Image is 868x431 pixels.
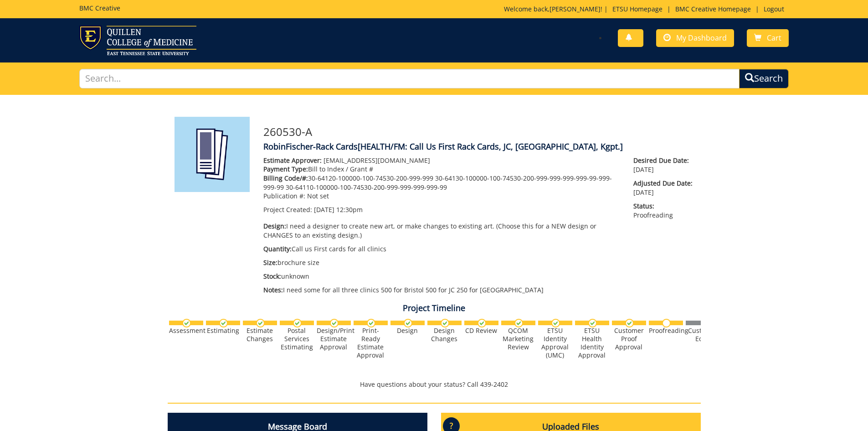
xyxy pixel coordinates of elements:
div: Design/Print Estimate Approval [317,327,351,351]
span: Cart [767,33,781,43]
p: I need some for all three clinics 500 for Bristol 500 for JC 250 for [GEOGRAPHIC_DATA] [263,286,620,295]
img: checkmark [551,319,560,327]
img: checkmark [219,319,228,327]
img: checkmark [256,319,265,327]
button: Search [739,69,789,88]
img: no [662,319,671,327]
div: Design Changes [427,327,462,343]
img: checkmark [293,319,302,327]
p: 30-64120-100000-100-74530-200-999-999 30-64130-100000-100-74530-200-999-999-999-999-99-999-999-99... [263,174,620,192]
span: Estimate Approver: [263,156,322,165]
span: Billing Code/#: [263,174,308,182]
input: Search... [79,69,740,88]
span: [HEALTH/FM: Call Us First Rack Cards, JC, [GEOGRAPHIC_DATA], Kgpt.] [358,141,623,152]
span: Adjusted Due Date: [633,179,693,188]
div: Postal Services Estimating [280,327,314,351]
div: Customer Proof Approval [612,327,646,351]
div: QCOM Marketing Review [501,327,535,351]
a: [PERSON_NAME] [550,5,601,13]
p: [EMAIL_ADDRESS][DOMAIN_NAME] [263,156,620,165]
img: checkmark [404,319,412,327]
span: Design: [263,222,286,230]
p: [DATE] [633,156,693,174]
span: Not set [307,192,329,200]
div: Design [390,327,425,335]
div: Customer Edits [686,327,720,343]
p: unknown [263,272,620,281]
span: [DATE] 12:30pm [314,205,363,214]
p: I need a designer to create new art, or make changes to existing art. (Choose this for a NEW desi... [263,222,620,240]
span: Status: [633,202,693,211]
h5: BMC Creative [79,5,120,11]
a: BMC Creative Homepage [671,5,755,13]
div: Proofreading [649,327,683,335]
p: Welcome back, ! | | | [504,5,789,14]
span: Stock: [263,272,281,280]
span: Desired Due Date: [633,156,693,165]
img: checkmark [478,319,486,327]
span: Project Created: [263,205,312,214]
img: checkmark [367,319,375,327]
div: ETSU Health Identity Approval [575,327,609,359]
img: Product featured image [175,117,250,192]
img: checkmark [625,319,634,327]
img: checkmark [441,319,449,327]
img: checkmark [514,319,523,327]
h4: Project Timeline [168,304,701,313]
h3: 260530-A [263,126,694,138]
span: Publication #: [263,192,305,200]
div: Estimating [206,327,240,335]
img: ETSU logo [79,26,196,55]
p: Have questions about your status? Call 439-2402 [168,380,701,389]
p: [DATE] [633,179,693,197]
div: ETSU Identity Approval (UMC) [538,327,572,359]
span: Notes: [263,286,283,294]
a: Cart [747,29,789,47]
h4: RobinFischer-Rack Cards [263,142,694,151]
a: Logout [759,5,789,13]
div: CD Review [464,327,498,335]
span: My Dashboard [676,33,727,43]
div: Assessment [169,327,203,335]
a: ETSU Homepage [608,5,667,13]
div: Estimate Changes [243,327,277,343]
div: Print-Ready Estimate Approval [354,327,388,359]
span: Payment Type: [263,165,308,173]
img: checkmark [182,319,191,327]
img: checkmark [588,319,597,327]
span: Quantity: [263,244,292,253]
span: Size: [263,258,277,267]
img: checkmark [330,319,339,327]
a: My Dashboard [656,29,734,47]
p: brochure size [263,258,620,267]
p: Proofreading [633,202,693,220]
p: Call us First cards for all clinics [263,244,620,254]
p: Bill to Index / Grant # [263,165,620,174]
